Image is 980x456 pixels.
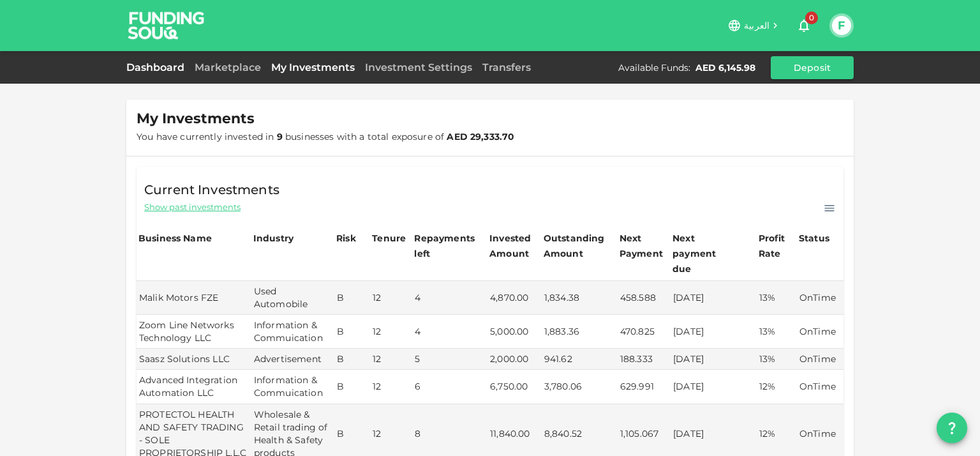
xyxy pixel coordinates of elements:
[414,231,478,261] div: Repayments left
[137,110,255,128] span: My Investments
[797,315,843,349] td: OnTime
[805,11,818,24] span: 0
[744,20,769,31] span: العربية
[334,281,370,315] td: B
[189,61,266,73] a: Marketplace
[253,231,293,246] div: Industry
[542,281,618,315] td: 1,834.38
[412,315,487,349] td: 4
[695,61,755,74] div: AED 6,145.98
[487,349,542,370] td: 2,000.00
[137,370,251,404] td: Advanced Integration Automation LLC
[370,370,412,404] td: 12
[799,231,831,246] div: Status
[487,315,542,349] td: 5,000.00
[542,315,618,349] td: 1,883.36
[334,315,370,349] td: B
[618,349,671,370] td: 188.333
[671,315,757,349] td: [DATE]
[144,201,241,213] span: Show past investments
[412,349,487,370] td: 5
[144,179,279,200] span: Current Investments
[334,370,370,404] td: B
[372,231,406,246] div: Tenure
[771,56,854,79] button: Deposit
[360,61,477,73] a: Investment Settings
[487,281,542,315] td: 4,870.00
[757,349,797,370] td: 13%
[797,370,843,404] td: OnTime
[489,231,540,261] div: Invested Amount
[937,413,967,443] button: question
[477,61,536,73] a: Transfers
[671,349,757,370] td: [DATE]
[544,231,607,261] div: Outstanding Amount
[618,61,690,74] div: Available Funds :
[251,349,334,370] td: Advertisement
[791,13,817,38] button: 0
[336,231,362,246] div: Risk
[757,281,797,315] td: 13%
[277,131,283,142] strong: 9
[620,231,669,261] div: Next Payment
[832,16,851,35] button: F
[126,61,189,73] a: Dashboard
[759,231,795,261] div: Profit Rate
[618,370,671,404] td: 629.991
[797,281,843,315] td: OnTime
[671,281,757,315] td: [DATE]
[618,281,671,315] td: 458.588
[370,281,412,315] td: 12
[334,349,370,370] td: B
[672,231,736,277] div: Next payment due
[671,370,757,404] td: [DATE]
[618,315,671,349] td: 470.825
[266,61,360,73] a: My Investments
[370,349,412,370] td: 12
[487,370,542,404] td: 6,750.00
[137,131,514,142] span: You have currently invested in businesses with a total exposure of
[542,370,618,404] td: 3,780.06
[251,370,334,404] td: Information & Commuication
[138,231,212,246] div: Business Name
[757,370,797,404] td: 12%
[542,349,618,370] td: 941.62
[251,281,334,315] td: Used Automobile
[447,131,514,142] strong: AED 29,333.70
[412,370,487,404] td: 6
[757,315,797,349] td: 13%
[370,315,412,349] td: 12
[412,281,487,315] td: 4
[797,349,843,370] td: OnTime
[137,315,251,349] td: Zoom Line Networks Technology LLC
[137,349,251,370] td: Saasz Solutions LLC
[251,315,334,349] td: Information & Commuication
[137,281,251,315] td: Malik Motors FZE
